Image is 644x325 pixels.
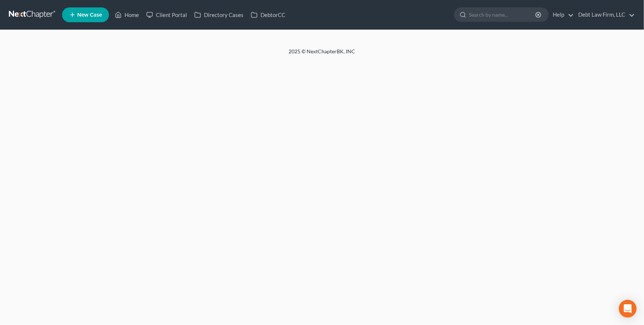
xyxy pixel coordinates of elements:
[575,8,635,21] a: Debt Law Firm, LLC
[77,12,102,18] span: New Case
[247,8,289,21] a: DebtorCC
[549,8,574,21] a: Help
[111,8,143,21] a: Home
[143,8,191,21] a: Client Portal
[112,48,533,61] div: 2025 © NextChapterBK, INC
[619,300,637,318] div: Open Intercom Messenger
[191,8,247,21] a: Directory Cases
[469,8,536,21] input: Search by name...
